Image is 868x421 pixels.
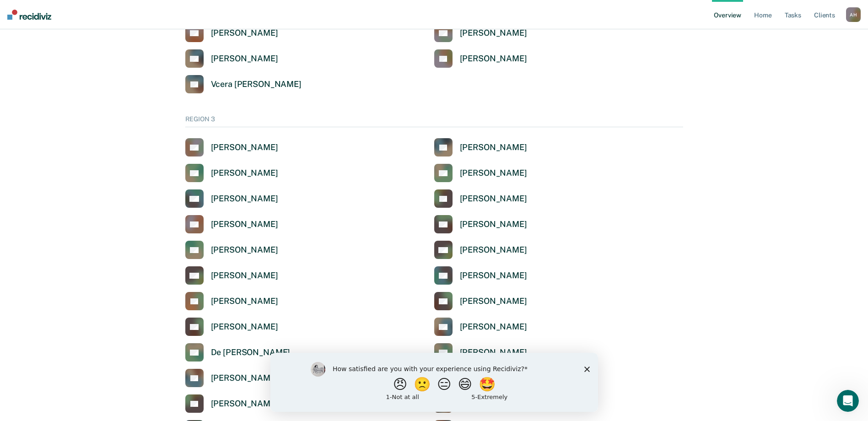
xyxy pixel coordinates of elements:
[460,245,527,255] div: [PERSON_NAME]
[211,79,302,90] div: Vcera [PERSON_NAME]
[185,24,278,42] a: [PERSON_NAME]
[185,75,302,93] a: Vcera [PERSON_NAME]
[211,296,278,307] div: [PERSON_NAME]
[211,28,278,38] div: [PERSON_NAME]
[185,318,278,336] a: [PERSON_NAME]
[434,164,527,182] a: [PERSON_NAME]
[211,54,278,64] div: [PERSON_NAME]
[460,168,527,178] div: [PERSON_NAME]
[185,241,278,259] a: [PERSON_NAME]
[185,394,278,413] a: [PERSON_NAME]
[460,54,527,64] div: [PERSON_NAME]
[434,343,527,362] a: [PERSON_NAME]
[837,390,859,412] iframe: Intercom live chat
[185,369,278,387] a: [PERSON_NAME]
[270,353,598,412] iframe: Survey by Kim from Recidiviz
[185,164,278,182] a: [PERSON_NAME]
[211,399,278,409] div: [PERSON_NAME]
[460,142,527,153] div: [PERSON_NAME]
[460,219,527,230] div: [PERSON_NAME]
[185,49,278,68] a: [PERSON_NAME]
[460,270,527,281] div: [PERSON_NAME]
[846,7,861,22] div: A H
[185,138,278,157] a: [PERSON_NAME]
[460,347,527,358] div: [PERSON_NAME]
[460,194,527,204] div: [PERSON_NAME]
[434,189,527,208] a: [PERSON_NAME]
[185,115,683,127] div: REGION 3
[185,215,278,233] a: [PERSON_NAME]
[211,168,278,178] div: [PERSON_NAME]
[434,49,527,68] a: [PERSON_NAME]
[434,215,527,233] a: [PERSON_NAME]
[211,322,278,332] div: [PERSON_NAME]
[434,241,527,259] a: [PERSON_NAME]
[434,318,527,336] a: [PERSON_NAME]
[211,219,278,230] div: [PERSON_NAME]
[211,194,278,204] div: [PERSON_NAME]
[211,347,291,358] div: De [PERSON_NAME]
[185,189,278,208] a: [PERSON_NAME]
[460,28,527,38] div: [PERSON_NAME]
[460,322,527,332] div: [PERSON_NAME]
[211,142,278,153] div: [PERSON_NAME]
[211,270,278,281] div: [PERSON_NAME]
[185,292,278,310] a: [PERSON_NAME]
[434,138,527,157] a: [PERSON_NAME]
[185,343,291,362] a: De [PERSON_NAME]
[434,266,527,285] a: [PERSON_NAME]
[434,24,527,42] a: [PERSON_NAME]
[211,373,278,383] div: [PERSON_NAME]
[7,10,51,20] img: Recidiviz
[211,245,278,255] div: [PERSON_NAME]
[846,7,861,22] button: AH
[185,266,278,285] a: [PERSON_NAME]
[460,296,527,307] div: [PERSON_NAME]
[434,292,527,310] a: [PERSON_NAME]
